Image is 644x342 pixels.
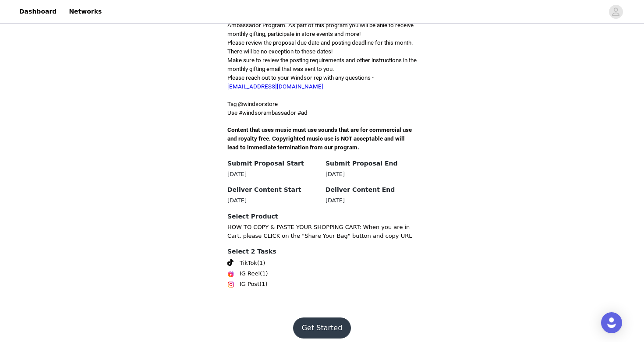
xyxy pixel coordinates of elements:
span: Use #windsorambassador #ad [227,109,308,116]
a: [EMAIL_ADDRESS][DOMAIN_NAME] [227,83,323,90]
p: HOW TO COPY & PASTE YOUR SHOPPING CART: When you are in Cart, please CLICK on the "Share Your Bag... [227,223,417,240]
div: [DATE] [326,196,417,205]
div: avatar [612,5,620,19]
span: Content that uses music must use sounds that are for commercial use and royalty free. Copyrighted... [227,127,413,151]
span: TikTok [240,259,257,268]
h4: Submit Proposal Start [227,159,318,168]
span: (1) [259,280,267,289]
img: Instagram Icon [227,281,234,288]
h4: Select 2 Tasks [227,247,417,256]
img: Instagram Reels Icon [227,271,234,278]
h4: Select Product [227,212,417,221]
div: [DATE] [227,170,318,179]
div: Open Intercom Messenger [601,312,622,333]
button: Get Started [293,317,351,338]
span: IG Reel [240,269,260,278]
span: We're so excited that you want to be a part of the Windsor Sorority Ambassador Program. As part o... [227,13,414,37]
h4: Submit Proposal End [326,159,417,168]
span: Make sure to review the posting requirements and other instructions in the monthly gifting email ... [227,57,417,72]
h4: Deliver Content End [326,185,417,194]
h4: Deliver Content Start [227,185,318,194]
a: Dashboard [14,2,62,21]
span: Please review the proposal due date and posting deadline for this month. There will be no excepti... [227,39,413,55]
span: (1) [260,269,268,278]
div: [DATE] [227,196,318,205]
span: Tag @windsorstore [227,101,278,107]
span: Please reach out to your Windsor rep with any questions - [227,74,374,90]
span: (1) [257,259,265,268]
a: Networks [64,2,107,21]
span: IG Post [240,280,259,289]
div: [DATE] [326,170,417,179]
